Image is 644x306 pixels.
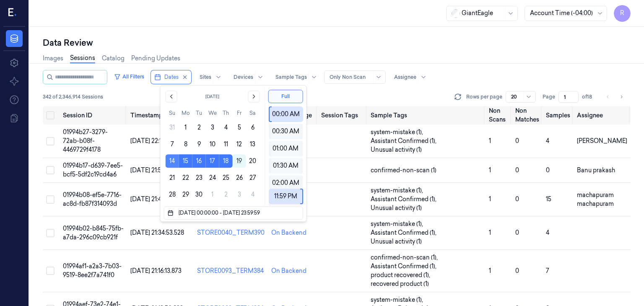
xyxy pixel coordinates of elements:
span: [DATE] 21:41:40.843 [130,195,183,203]
button: Select all [46,111,55,119]
th: Sample Tags [367,106,486,124]
button: Monday, September 15th, 2025, selected [179,154,192,168]
button: Sunday, August 31st, 2025 [166,121,179,134]
th: Timestamp (Session) [127,106,194,124]
span: 1 [489,195,491,203]
button: Today, Friday, September 19th, 2025 [233,154,246,168]
span: [PERSON_NAME] [577,137,627,145]
button: Monday, September 29th, 2025 [179,188,192,201]
button: Tuesday, September 23rd, 2025 [192,171,206,184]
span: system-mistake (1) , [371,186,425,195]
button: Saturday, September 13th, 2025 [246,137,260,151]
span: system-mistake (1) , [371,220,425,228]
span: 0 [515,229,519,236]
span: of 18 [582,93,595,101]
button: Saturday, September 20th, 2025 [246,154,260,168]
div: 11:59 PM [271,189,300,204]
span: Assistant Confirmed (1) , [371,262,438,271]
button: Select row [46,195,55,204]
button: Go to the Next Month [248,91,260,102]
span: 7 [546,267,549,275]
div: On Backend [271,228,306,237]
span: Dates [164,73,179,81]
span: 01994b08-ef5e-7716-ac8d-fb87f314093d [63,191,122,207]
button: Wednesday, September 24th, 2025 [206,171,219,184]
th: Friday [233,109,246,117]
th: Thursday [219,109,233,117]
a: Images [43,54,63,63]
button: Wednesday, October 1st, 2025 [206,188,219,201]
button: Go to the Previous Month [166,91,177,102]
th: Tuesday [192,109,206,117]
th: Monday [179,109,192,117]
span: Unusual activity (1) [371,204,422,213]
button: Monday, September 8th, 2025 [179,137,192,151]
span: Assistant Confirmed (1) , [371,195,438,204]
button: R [614,5,631,22]
span: machapuram machapuram [577,191,614,207]
span: [DATE] 22:14:44.096 [130,137,184,145]
span: 0 [515,137,519,145]
button: Select row [46,267,55,275]
th: Assignee [574,106,631,124]
button: Wednesday, September 17th, 2025, selected [206,154,219,168]
th: Non Matches [512,106,543,124]
a: Sessions [70,54,95,63]
button: Thursday, September 11th, 2025 [219,137,233,151]
button: Select row [46,166,55,174]
span: Page [543,93,555,101]
span: [DATE] 21:34:53.528 [130,229,184,236]
button: Select row [46,137,55,145]
span: 0 [515,166,519,174]
span: Unusual activity (1) [371,145,422,154]
th: Sunday [166,109,179,117]
button: Go to next page [615,91,627,103]
button: Monday, September 22nd, 2025 [179,171,192,184]
button: Friday, September 12th, 2025 [233,137,246,151]
button: Saturday, September 6th, 2025 [246,121,260,134]
button: Wednesday, September 10th, 2025 [206,137,219,151]
button: Tuesday, September 30th, 2025 [192,188,206,201]
span: 15 [546,195,551,203]
button: Full [268,90,303,103]
a: Pending Updates [131,54,180,63]
span: 0 [515,267,519,275]
th: Non Scans [486,106,512,124]
span: Banu prakash [577,166,615,174]
span: 4 [546,229,549,236]
span: 1 [489,229,491,236]
span: Assistant Confirmed (1) , [371,137,438,145]
span: 1 [489,166,491,174]
div: 01:30 AM [271,158,300,174]
span: system-mistake (1) , [371,128,425,137]
span: 1 [489,267,491,275]
th: Session ID [60,106,127,124]
span: 01994af1-a2a3-7b03-9519-8ee2f7a741f0 [63,262,122,279]
button: Monday, September 1st, 2025 [179,121,192,134]
th: Wednesday [206,109,219,117]
span: 4 [546,137,549,145]
button: Thursday, September 25th, 2025 [219,171,233,184]
nav: pagination [602,91,627,103]
button: Sunday, September 14th, 2025, selected [166,154,179,168]
button: Sunday, September 28th, 2025 [166,188,179,201]
div: 00:30 AM [271,124,300,139]
button: Dates [151,70,191,84]
div: On Backend [271,267,306,275]
div: 00:00 AM [271,106,300,122]
div: 02:00 AM [271,175,300,191]
button: Tuesday, September 16th, 2025, selected [192,154,206,168]
span: 342 of 2,346,914 Sessions [43,93,103,101]
span: 0 [546,166,550,174]
button: Saturday, October 4th, 2025 [246,188,260,201]
span: 1 [489,137,491,145]
a: Catalog [102,54,125,63]
div: 01:00 AM [271,141,300,156]
th: Saturday [246,109,260,117]
input: Dates [177,208,296,218]
button: Sunday, September 21st, 2025 [166,171,179,184]
p: Rows per page [466,93,502,101]
button: [DATE] [182,91,243,102]
button: Tuesday, September 2nd, 2025 [192,121,206,134]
